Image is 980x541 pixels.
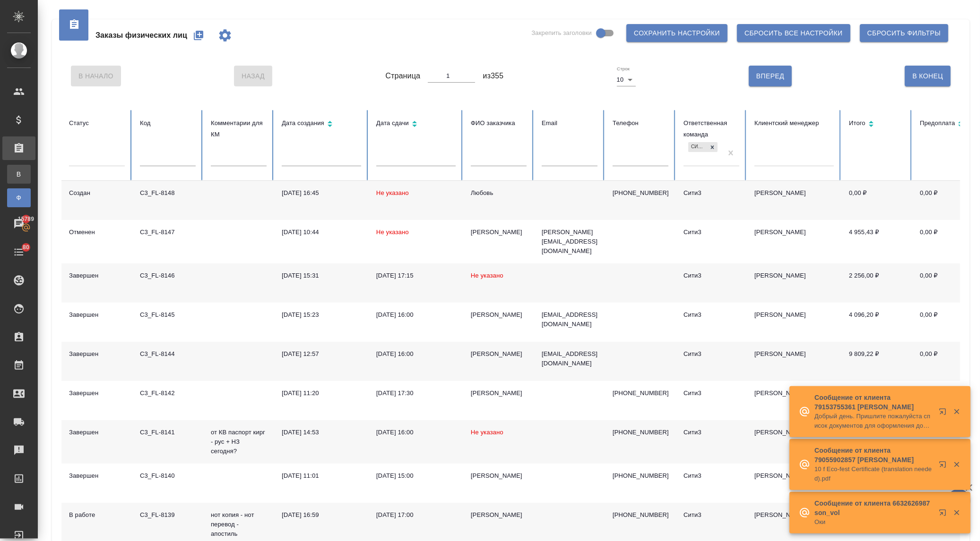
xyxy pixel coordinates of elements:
[471,471,527,481] div: [PERSON_NAME]
[933,503,956,526] button: Открыть в новой вкладке
[471,510,527,520] div: [PERSON_NAME]
[282,228,361,237] div: [DATE] 10:44
[688,142,707,152] div: Сити3
[747,303,841,342] td: [PERSON_NAME]
[684,510,739,520] div: Сити3
[920,118,976,131] div: Сортировка
[385,70,420,82] span: Страница
[905,66,951,86] button: В Конец
[12,214,40,224] span: 15789
[613,389,668,398] p: [PHONE_NUMBER]
[483,70,503,82] span: из 355
[376,271,456,280] div: [DATE] 17:15
[947,508,966,517] button: Закрыть
[933,402,956,425] button: Открыть в новой вкладке
[947,460,966,469] button: Закрыть
[815,393,933,412] p: Сообщение от клиента 79153755361 [PERSON_NAME]
[841,263,912,303] td: 2 256,00 ₽
[749,66,792,86] button: Вперед
[815,412,933,431] p: Добрый день. Пришлите пожалуйста список документов для оформления доверенности.
[815,499,933,517] p: Сообщение от клиента 6632626987 son_vol
[69,510,125,520] div: В работе
[282,471,361,481] div: [DATE] 11:01
[912,70,943,82] span: В Конец
[12,169,26,179] span: В
[376,471,456,481] div: [DATE] 15:00
[747,263,841,303] td: [PERSON_NAME]
[613,510,668,520] p: [PHONE_NUMBER]
[376,349,456,359] div: [DATE] 16:00
[282,271,361,280] div: [DATE] 15:31
[613,118,668,129] div: Телефон
[140,428,196,437] div: C3_FL-8141
[613,188,668,198] p: [PHONE_NUMBER]
[947,407,966,416] button: Закрыть
[542,310,598,329] p: [EMAIL_ADDRESS][DOMAIN_NAME]
[17,243,35,252] span: 80
[471,228,527,237] div: [PERSON_NAME]
[69,428,125,437] div: Завершен
[617,73,636,86] div: 10
[684,188,739,198] div: Сити3
[69,271,125,280] div: Завершен
[531,28,592,38] span: Закрепить заголовки
[634,27,720,39] span: Сохранить настройки
[376,118,456,131] div: Сортировка
[282,118,361,131] div: Сортировка
[756,70,784,82] span: Вперед
[841,181,912,220] td: 0,00 ₽
[7,188,31,207] a: Ф
[617,67,630,71] label: Строк
[140,188,196,198] div: C3_FL-8148
[140,471,196,481] div: C3_FL-8140
[747,381,841,420] td: [PERSON_NAME]
[471,188,527,198] div: Любовь
[2,212,35,236] a: 15789
[69,118,125,129] div: Статус
[140,510,196,520] div: C3_FL-8139
[626,24,728,42] button: Сохранить настройки
[69,228,125,237] div: Отменен
[542,349,598,368] p: [EMAIL_ADDRESS][DOMAIN_NAME]
[747,342,841,381] td: [PERSON_NAME]
[471,429,503,436] span: Не указано
[376,428,456,437] div: [DATE] 16:00
[211,428,267,456] p: от КВ паспорт кирг - рус + НЗ сегодня?
[2,240,35,264] a: 80
[140,228,196,237] div: C3_FL-8147
[69,389,125,398] div: Завершен
[140,271,196,280] div: C3_FL-8146
[815,517,933,527] p: Оки
[841,381,912,420] td: 1 515,00 ₽
[684,349,739,359] div: Сити3
[613,428,668,437] p: [PHONE_NUMBER]
[471,118,527,129] div: ФИО заказчика
[684,428,739,437] div: Сити3
[211,118,267,140] div: Комментарии для КМ
[849,118,905,131] div: Сортировка
[815,465,933,483] p: 10 f Eco-fest Certificate (translation needed).pdf
[471,349,527,359] div: [PERSON_NAME]
[684,118,739,140] div: Ответственная команда
[471,310,527,320] div: [PERSON_NAME]
[69,349,125,359] div: Завершен
[860,24,948,42] button: Сбросить фильтры
[140,118,196,129] div: Код
[69,188,125,198] div: Создан
[841,303,912,342] td: 4 096,20 ₽
[376,389,456,398] div: [DATE] 17:30
[737,24,850,42] button: Сбросить все настройки
[867,27,941,39] span: Сбросить фильтры
[376,189,409,196] span: Не указано
[282,188,361,198] div: [DATE] 16:45
[747,420,841,464] td: [PERSON_NAME]
[933,455,956,478] button: Открыть в новой вкладке
[747,181,841,220] td: [PERSON_NAME]
[684,389,739,398] div: Сити3
[815,446,933,465] p: Сообщение от клиента 79055902857 [PERSON_NAME]
[187,24,210,47] button: Создать
[684,271,739,280] div: Сити3
[12,193,26,203] span: Ф
[376,228,409,236] span: Не указано
[471,389,527,398] div: [PERSON_NAME]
